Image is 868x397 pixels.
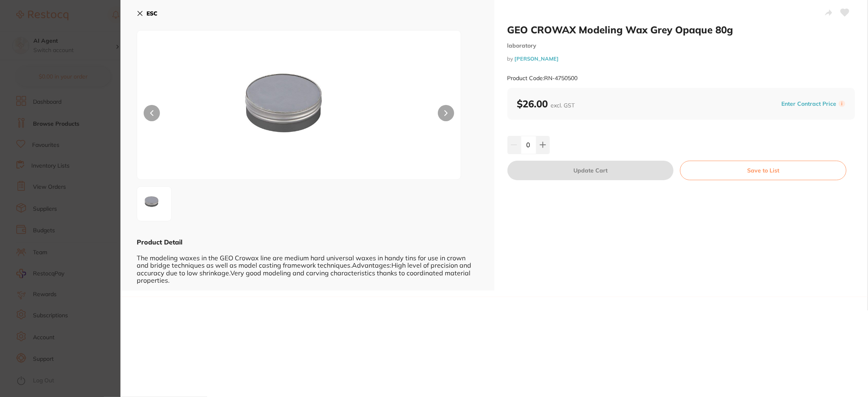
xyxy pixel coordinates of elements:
[137,7,157,20] button: ESC
[507,56,855,62] small: by
[146,10,157,17] b: ESC
[507,42,855,49] small: laboratory
[507,24,855,36] h2: GEO CROWAX Modeling Wax Grey Opaque 80g
[839,100,845,107] label: i
[517,98,575,110] b: $26.00
[779,100,839,108] button: Enter Contract Price
[137,238,182,246] b: Product Detail
[515,55,559,62] a: [PERSON_NAME]
[507,161,674,180] button: Update Cart
[202,51,396,179] img: MDAuanBn
[140,189,169,218] img: MDAuanBn
[137,246,478,284] div: The modeling waxes in the GEO Crowax line are medium hard universal waxes in handy tins for use i...
[680,161,846,180] button: Save to List
[507,75,578,82] small: Product Code: RN-4750500
[551,102,575,109] span: excl. GST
